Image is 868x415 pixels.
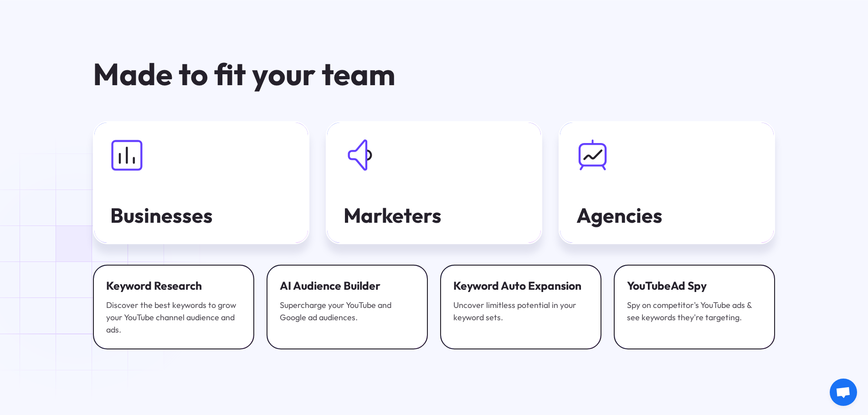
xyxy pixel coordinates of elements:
div: Keyword Auto Expansion [453,278,588,293]
div: Businesses [110,204,292,226]
a: Businesses [93,121,309,245]
a: Keyword Auto ExpansionUncover limitless potential in your keyword sets. [440,265,601,349]
strong: Made to fit your team [93,55,395,93]
a: Open chat [830,379,857,406]
div: Discover the best keywords to grow your YouTube channel audience and ads. [106,299,241,336]
div: Uncover limitless potential in your keyword sets. [453,299,588,324]
a: Agencies [559,121,775,245]
div: Supercharge your YouTube and Google ad audiences. [280,299,415,324]
div: Keyword Research [106,278,241,293]
span: Ad Spy [671,278,707,292]
a: YouTubeAd SpySpy on competitor's YouTube ads & see keywords they're targeting. [614,265,775,349]
a: Marketers [326,121,542,245]
a: Keyword ResearchDiscover the best keywords to grow your YouTube channel audience and ads. [93,265,254,349]
div: AI Audience Builder [280,278,415,293]
a: AI Audience BuilderSupercharge your YouTube and Google ad audiences. [267,265,428,349]
div: Agencies [576,204,758,226]
div: Marketers [344,204,525,226]
div: YouTube [627,278,762,293]
div: Spy on competitor's YouTube ads & see keywords they're targeting. [627,299,762,324]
